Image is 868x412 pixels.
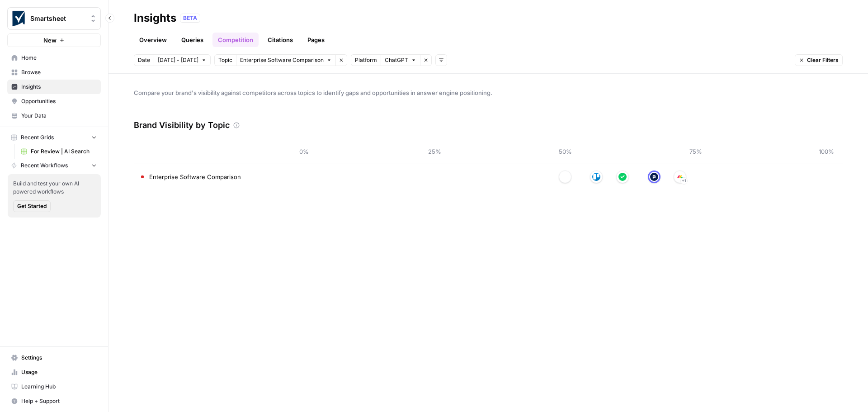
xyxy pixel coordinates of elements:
span: Home [21,54,97,62]
span: + 1 [682,176,686,185]
span: Recent Workflows [21,161,68,170]
span: Learning Hub [21,383,97,391]
button: Help + Support [7,394,101,408]
a: Insights [7,80,101,94]
img: j0006o4w6wdac5z8yzb60vbgsr6k [676,173,684,181]
button: Clear Filters [795,54,843,66]
a: Pages [302,33,330,47]
span: Opportunities [21,97,97,105]
button: ChatGPT [381,54,420,66]
button: Enterprise Software Comparison [236,54,335,66]
button: Get Started [13,200,51,212]
span: Browse [21,68,97,76]
span: 50% [556,147,574,156]
span: ChatGPT [385,56,408,64]
span: Compare your brand's visibility against competitors across topics to identify gaps and opportunit... [134,88,843,97]
a: Settings [7,350,101,365]
span: New [43,36,57,45]
span: 75% [687,147,705,156]
span: 100% [817,147,835,156]
span: Insights [21,83,97,91]
span: Clear Filters [807,56,839,64]
button: New [7,33,101,47]
span: For Review | AI Search [31,147,97,156]
span: Platform [355,56,377,64]
span: Enterprise Software Comparison [240,56,324,64]
img: Smartsheet Logo [10,10,27,27]
a: Overview [134,33,172,47]
a: Citations [262,33,298,47]
span: 0% [295,147,313,156]
span: Enterprise Software Comparison [149,172,241,181]
a: For Review | AI Search [17,144,101,159]
h3: Brand Visibility by Topic [134,119,230,132]
button: Recent Workflows [7,159,101,172]
span: Get Started [17,202,47,210]
a: Learning Hub [7,379,101,394]
span: Settings [21,354,97,362]
img: dsapf59eflvgghzeeaxzhlzx3epe [592,173,600,181]
span: [DATE] - [DATE] [158,56,198,64]
button: Workspace: Smartsheet [7,7,101,30]
a: Opportunities [7,94,101,109]
span: Your Data [21,112,97,120]
div: Insights [134,11,176,25]
span: 25% [425,147,443,156]
img: 38hturkwgamgyxz8tysiotw05f3x [618,173,627,181]
a: Your Data [7,109,101,123]
a: Competition [212,33,259,47]
img: e49ksheoddnm0r4mphetc37pii0m [561,173,569,181]
a: Browse [7,65,101,80]
span: Date [138,56,150,64]
a: Usage [7,365,101,379]
span: Help + Support [21,397,97,405]
span: Recent Grids [21,133,54,142]
button: [DATE] - [DATE] [154,54,211,66]
img: 5cuav38ea7ik6bml9bibikyvs1ka [650,173,658,181]
button: Recent Grids [7,131,101,144]
span: Smartsheet [30,14,85,23]
a: Queries [176,33,209,47]
span: Topic [218,56,232,64]
span: Build and test your own AI powered workflows [13,180,95,196]
a: Home [7,51,101,65]
span: Usage [21,368,97,376]
div: BETA [180,14,200,23]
